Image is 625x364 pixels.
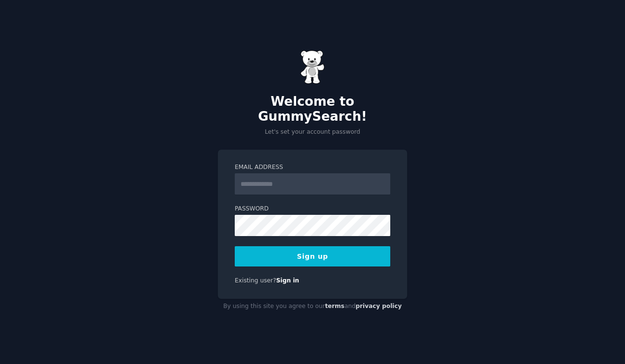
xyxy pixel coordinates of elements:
[235,246,390,266] button: Sign up
[218,299,407,314] div: By using this site you agree to our and
[235,163,390,172] label: Email Address
[218,94,407,125] h2: Welcome to GummySearch!
[235,205,390,213] label: Password
[276,277,299,284] a: Sign in
[325,303,344,309] a: terms
[300,50,325,84] img: Gummy Bear
[218,128,407,137] p: Let's set your account password
[235,277,276,284] span: Existing user?
[355,303,402,309] a: privacy policy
